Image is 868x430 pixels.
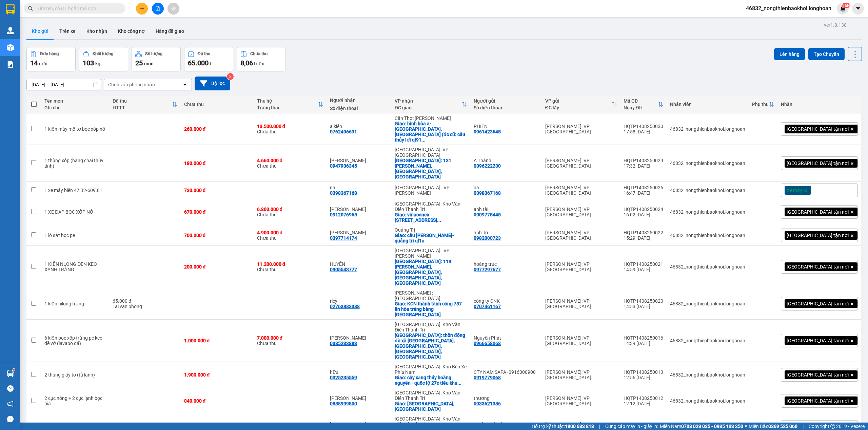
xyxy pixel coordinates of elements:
div: HQTP1408250016 [624,335,663,341]
div: Đơn hàng [40,51,59,56]
div: Quảng Trị [395,227,467,233]
div: 1 xe máy biển 47 B2-609.81 [44,188,106,193]
div: 0397714174 [330,235,357,241]
div: Đã thu [113,98,172,104]
span: Miền Nam [660,423,743,430]
div: Chọn văn phòng nhận [108,81,155,88]
div: dương nguyễn [330,158,388,163]
span: triệu [254,61,264,66]
div: 4.900.000 đ [257,230,323,235]
div: HQTP1408250012 [624,395,663,401]
span: ... [437,217,441,223]
span: Cung cấp máy in - giấy in: [605,423,658,430]
span: notification [7,401,14,407]
div: 0762496631 [330,129,357,134]
img: logo-vxr [6,4,15,15]
div: 0909775445 [474,212,501,217]
sup: 2 [227,73,234,80]
div: PHIÊN [474,124,538,129]
div: [GEOGRAPHIC_DATA] : VP [PERSON_NAME] [395,248,467,259]
div: 0905543777 [330,267,357,272]
div: thanh huyên [330,395,388,401]
div: 14:39 [DATE] [624,341,663,346]
div: 0919779068 [474,375,501,380]
div: CTY NAM SAPA -0916300900 [474,369,538,375]
div: Số điện thoại [474,105,538,110]
div: Giao: KCN thành tành công 787 ân hòa trảng bàng tây ninh [395,301,467,317]
button: Đã thu65.000đ [184,47,233,71]
input: Tìm tên, số ĐT hoặc mã đơn [37,5,117,12]
span: 65.000 [188,59,209,67]
div: Nhân viên [670,102,745,107]
div: HQTP1408250009 [624,422,663,427]
div: Cần Thơ: [PERSON_NAME] [395,115,467,121]
div: 46832_nongthienbaokhoi.longhoan [670,160,745,166]
span: [GEOGRAPHIC_DATA] tận nơi [787,209,849,215]
div: Ngày ĐH [624,105,658,110]
div: [PERSON_NAME]: VP [GEOGRAPHIC_DATA] [545,369,617,380]
div: Giao: thôn đồng đò xã kim anh, thanh xuân, sóc sơn, hà nội [395,332,467,360]
div: Chưa thu [257,207,323,217]
div: Người nhận [330,98,388,103]
div: [PERSON_NAME]: VP [GEOGRAPHIC_DATA] [545,230,617,241]
span: | [803,423,804,430]
div: công ty CNK [474,298,538,304]
div: 17:32 [DATE] [624,163,663,169]
div: 65.000 đ [113,298,177,304]
div: 1 lò sắt bọc pe [44,233,106,238]
div: Giao: 119 TRẦN PHÚ, HẢI CHÂU 1, HẢI CHÂU, ĐÀ NẴNG [395,259,467,286]
div: Nguyên Phát [474,335,538,341]
div: ricy [330,298,388,304]
div: Người gửi [474,98,538,104]
span: 46832_nongthienbaokhoi.longhoan [741,4,837,13]
div: nguyễn hữu thọ [330,230,388,235]
div: 12:12 [DATE] [624,401,663,406]
div: na [330,185,388,190]
span: Miền Bắc [749,423,797,430]
button: Chưa thu8,06 triệu [237,47,286,71]
div: HQTP1408250013 [624,369,663,375]
div: ver 1.8.138 [824,21,847,29]
span: | [599,423,600,430]
div: 16:47 [DATE] [624,190,663,196]
div: [PERSON_NAME]: VP [GEOGRAPHIC_DATA] [545,335,617,346]
div: Khối lượng [93,51,113,56]
div: 0325235559 [330,375,357,380]
div: 0912076965 [330,212,357,217]
span: đ [209,61,211,66]
span: Hỗ trợ kỹ thuật: [532,423,594,430]
span: copyright [830,424,835,429]
button: Kho gửi [26,23,54,39]
th: Toggle SortBy [109,95,180,113]
div: na [474,185,538,190]
div: 17:58 [DATE] [624,129,663,134]
span: [GEOGRAPHIC_DATA] tận nơi [787,398,849,404]
button: aim [167,3,179,15]
img: warehouse-icon [7,27,14,34]
div: nguyễn văn điệp [330,335,388,341]
button: Kho nhận [81,23,113,39]
span: ... [421,137,426,143]
div: [PERSON_NAME]: VP [GEOGRAPHIC_DATA] [545,185,617,196]
div: 46832_nongthienbaokhoi.longhoan [670,126,745,132]
div: 46832_nongthienbaokhoi.longhoan [670,233,745,238]
div: anh Trí [474,230,538,235]
div: VP nhận [395,98,461,104]
div: 46832_nongthienbaokhoi.longhoan [670,398,745,404]
button: Số lượng25món [132,47,181,71]
div: Ghi chú [44,105,106,110]
img: warehouse-icon [7,44,14,51]
div: 46832_nongthienbaokhoi.longhoan [670,301,745,306]
span: đơn [39,61,47,66]
div: 15:29 [DATE] [624,235,663,241]
strong: 0369 525 060 [768,424,797,429]
span: [GEOGRAPHIC_DATA] tận nơi [787,232,849,238]
div: 840.000 đ [184,398,250,404]
div: Phụ thu [752,102,769,107]
th: Toggle SortBy [542,95,620,113]
div: HQTP1408250022 [624,230,663,235]
img: warehouse-icon [7,370,14,377]
div: 46832_nongthienbaokhoi.longhoan [670,338,745,343]
img: solution-icon [7,61,14,68]
span: ... [457,380,461,386]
